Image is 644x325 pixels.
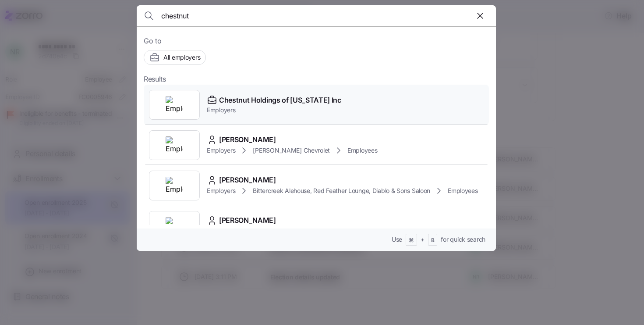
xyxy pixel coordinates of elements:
[144,74,166,85] span: Results
[166,177,183,194] img: Employer logo
[144,50,206,65] button: All employers
[219,215,276,226] span: [PERSON_NAME]
[431,237,435,244] span: B
[207,186,235,195] span: Employers
[163,53,200,62] span: All employers
[441,235,485,244] span: for quick search
[219,134,276,145] span: [PERSON_NAME]
[409,237,414,244] span: ⌘
[207,146,235,155] span: Employers
[166,96,183,114] img: Employer logo
[421,235,425,244] span: +
[448,186,478,195] span: Employees
[166,217,183,235] img: Employer logo
[392,235,402,244] span: Use
[166,136,183,154] img: Employer logo
[207,106,341,114] span: Employers
[219,95,341,106] span: Chestnut Holdings of [US_STATE] Inc
[253,146,330,155] span: [PERSON_NAME] Chevrolet
[144,36,489,46] span: Go to
[347,146,377,155] span: Employees
[253,186,430,195] span: Bittercreek Alehouse, Red Feather Lounge, Diablo & Sons Saloon
[219,175,276,186] span: [PERSON_NAME]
